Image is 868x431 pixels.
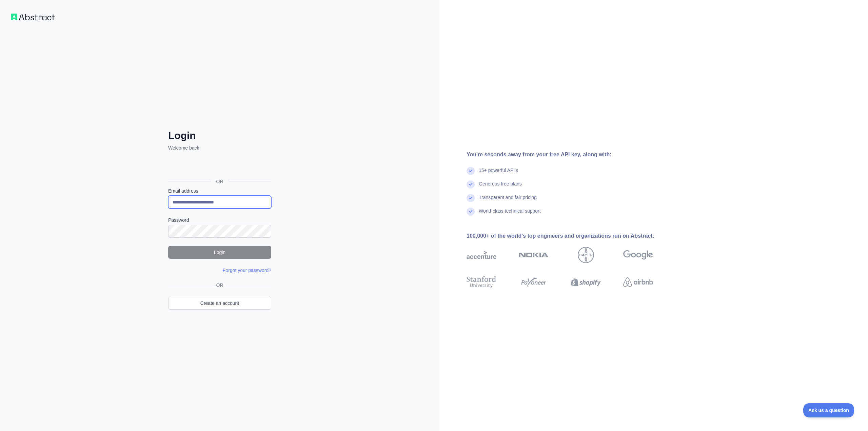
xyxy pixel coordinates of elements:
div: Transparent and fair pricing [479,194,537,208]
div: 100,000+ of the world's top engineers and organizations run on Abstract: [467,232,675,240]
img: accenture [467,247,496,263]
img: google [623,247,653,263]
img: check mark [467,180,475,189]
label: Email address [168,188,271,194]
img: check mark [467,167,475,175]
div: 15+ powerful API's [479,167,518,180]
img: nokia [519,247,549,263]
img: check mark [467,208,475,216]
span: OR [214,282,226,289]
img: stanford university [467,275,496,290]
div: You're seconds away from your free API key, along with: [467,151,675,159]
iframe: Sign in with Google Button [165,159,273,174]
h2: Login [168,130,271,142]
img: airbnb [623,275,653,290]
img: shopify [571,275,601,290]
label: Password [168,217,271,223]
img: Workflow [11,14,55,20]
div: World-class technical support [479,208,541,221]
a: Create an account [168,297,271,310]
iframe: Toggle Customer Support [803,403,854,417]
button: Login [168,246,271,259]
img: check mark [467,194,475,202]
span: OR [211,178,229,185]
img: bayer [578,247,594,263]
a: Forgot your password? [223,268,271,273]
img: payoneer [519,275,549,290]
p: Welcome back [168,144,271,151]
div: Generous free plans [479,180,522,194]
